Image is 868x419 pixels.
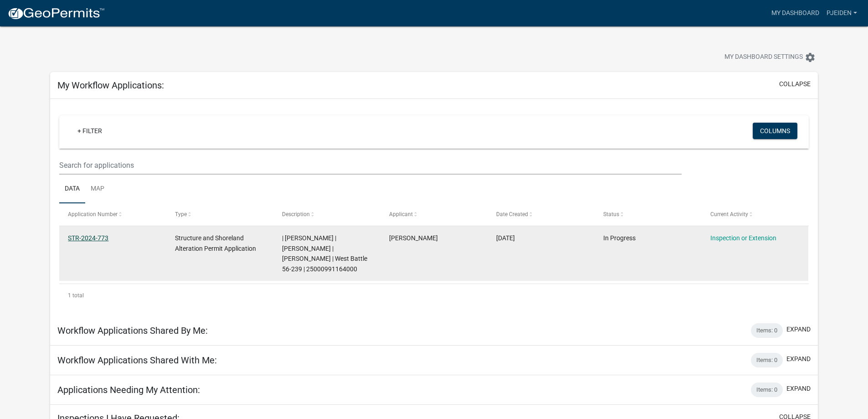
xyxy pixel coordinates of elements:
a: + Filter [70,123,109,139]
a: PJEiden [823,5,861,22]
button: expand [786,325,811,334]
div: 1 total [59,284,809,307]
div: Items: 0 [751,323,783,338]
h5: Workflow Applications Shared With Me: [57,355,217,366]
input: Search for applications [59,156,681,175]
span: Type [175,211,187,217]
datatable-header-cell: Applicant [380,203,488,225]
button: Columns [753,123,797,139]
span: Application Number [68,211,118,217]
span: Current Activity [710,211,748,217]
span: 10/21/2024 [496,234,515,242]
span: My Dashboard Settings [724,52,803,63]
div: collapse [50,99,818,316]
i: settings [805,52,816,63]
datatable-header-cell: Date Created [488,203,595,225]
span: Structure and Shoreland Alteration Permit Application [175,234,256,252]
span: Paul Eidenschink [389,234,438,242]
a: My Dashboard [768,5,823,22]
span: | Andrea Perales | PAUL J EIDENSCHINK | JULIE L EIDENSCHINK | West Battle 56-239 | 25000991164000 [282,234,367,273]
span: Description [282,211,310,217]
h5: Workflow Applications Shared By Me: [57,325,208,336]
button: My Dashboard Settingssettings [717,48,823,66]
button: expand [786,354,811,364]
datatable-header-cell: Status [594,203,701,225]
div: Items: 0 [751,383,783,397]
datatable-header-cell: Description [273,203,380,225]
span: Applicant [389,211,413,217]
datatable-header-cell: Current Activity [701,203,808,225]
a: STR-2024-773 [68,234,108,242]
span: In Progress [603,234,636,242]
span: Date Created [496,211,528,217]
button: collapse [779,79,811,89]
datatable-header-cell: Application Number [59,203,166,225]
a: Data [59,175,85,204]
h5: Applications Needing My Attention: [57,384,200,395]
div: Items: 0 [751,353,783,367]
a: Map [85,175,110,204]
h5: My Workflow Applications: [57,80,164,91]
button: expand [786,384,811,393]
span: Status [603,211,619,217]
datatable-header-cell: Type [166,203,273,225]
a: Inspection or Extension [710,234,776,242]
